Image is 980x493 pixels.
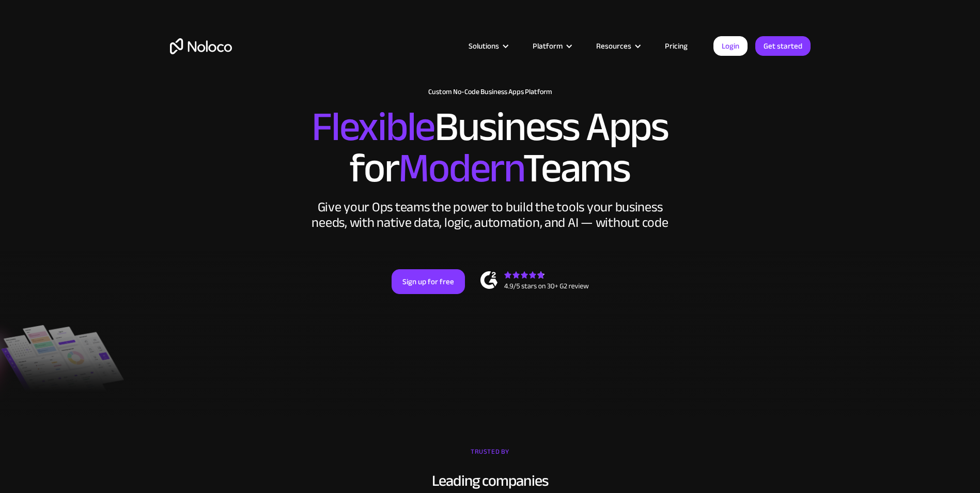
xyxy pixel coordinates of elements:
div: Give your Ops teams the power to build the tools your business needs, with native data, logic, au... [309,199,671,230]
a: home [170,38,232,54]
div: Platform [533,39,563,53]
div: Resources [583,39,652,53]
a: Sign up for free [392,269,465,294]
div: Platform [520,39,583,53]
a: Pricing [652,39,701,53]
span: Modern [398,130,523,207]
h2: Business Apps for Teams [170,106,811,189]
div: Solutions [456,39,520,53]
a: Login [713,36,748,56]
a: Get started [755,36,811,56]
div: Solutions [469,39,499,53]
div: Resources [596,39,631,53]
span: Flexible [312,88,434,165]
